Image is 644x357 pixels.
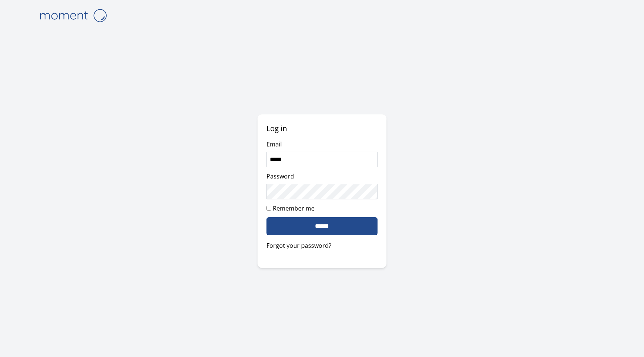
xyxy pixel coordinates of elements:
[273,204,315,212] label: Remember me
[266,172,294,180] label: Password
[266,123,378,134] h2: Log in
[266,140,282,148] label: Email
[266,241,378,250] a: Forgot your password?
[36,6,110,25] img: logo-4e3dc11c47720685a147b03b5a06dd966a58ff35d612b21f08c02c0306f2b779.png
